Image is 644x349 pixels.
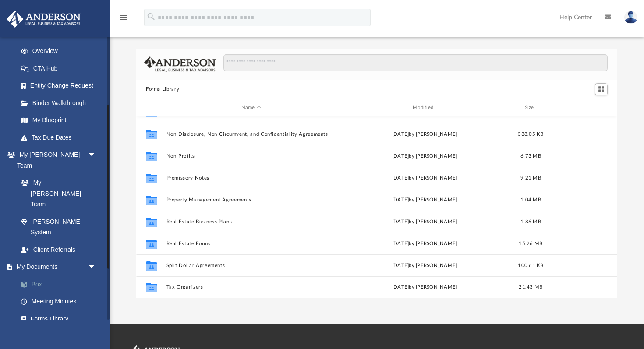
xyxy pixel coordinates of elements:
[12,293,110,310] a: Meeting Minutes
[6,258,110,276] a: My Documentsarrow_drop_down
[166,241,336,247] button: Real Estate Forms
[12,77,110,95] a: Entity Change Request
[518,132,543,137] span: 338.05 KB
[12,275,110,293] a: Box
[223,54,608,71] input: Search files and folders
[340,240,510,248] div: [DATE] by [PERSON_NAME]
[520,219,541,224] span: 1.86 MB
[12,241,105,258] a: Client Referrals
[146,85,179,93] button: Forms Library
[340,174,510,182] div: [DATE] by [PERSON_NAME]
[518,263,543,268] span: 100.61 KB
[12,310,105,328] a: Forms Library
[6,146,105,174] a: My [PERSON_NAME] Teamarrow_drop_down
[12,213,105,241] a: [PERSON_NAME] System
[118,12,129,23] i: menu
[520,197,541,202] span: 1.04 MB
[166,104,336,112] div: Name
[12,129,110,146] a: Tax Due Dates
[12,174,101,213] a: My [PERSON_NAME] Team
[519,241,542,246] span: 15.26 MB
[340,152,510,160] div: [DATE] by [PERSON_NAME]
[12,112,105,129] a: My Blueprint
[166,219,336,225] button: Real Estate Business Plans
[340,130,510,138] div: [DATE] by [PERSON_NAME]
[340,104,510,112] div: Modified
[340,284,510,292] div: [DATE] by [PERSON_NAME]
[166,197,336,203] button: Property Management Agreements
[166,285,336,290] button: Tax Organizers
[513,104,548,112] div: Size
[340,218,510,226] div: [DATE] by [PERSON_NAME]
[520,154,541,159] span: 6.73 MB
[166,175,336,181] button: Promissory Notes
[12,94,110,112] a: Binder Walkthrough
[140,104,162,112] div: id
[340,196,510,204] div: [DATE] by [PERSON_NAME]
[166,131,336,137] button: Non-Disclosure, Non-Circumvent, and Confidentiality Agreements
[340,262,510,270] div: [DATE] by [PERSON_NAME]
[88,258,105,276] span: arrow_drop_down
[552,104,613,112] div: id
[520,176,541,180] span: 9.21 MB
[88,146,105,164] span: arrow_drop_down
[624,11,637,24] img: User Pic
[12,42,110,60] a: Overview
[166,153,336,159] button: Non-Profits
[166,263,336,268] button: Split Dollar Agreements
[595,83,608,95] button: Switch to Grid View
[4,11,83,28] img: Anderson Advisors Platinum Portal
[519,285,542,290] span: 21.43 MB
[136,116,617,298] div: grid
[118,17,129,23] a: menu
[12,60,110,77] a: CTA Hub
[146,12,156,21] i: search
